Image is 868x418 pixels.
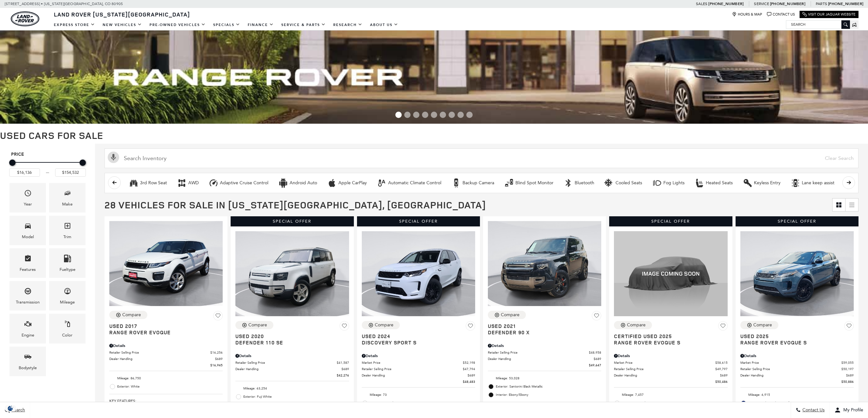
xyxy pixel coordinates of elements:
div: Compare [375,322,393,328]
a: [STREET_ADDRESS] • [US_STATE][GEOGRAPHIC_DATA], CO 80905 [5,2,123,6]
span: Contact Us [801,408,825,413]
span: Key Features : [109,397,223,404]
div: Keyless Entry [754,180,781,186]
span: Used 2021 [488,323,597,329]
div: Pricing Details - Defender 90 X [488,343,601,349]
div: Bluetooth [575,180,594,186]
span: Engine [24,318,32,331]
button: Fog LightsFog Lights [649,176,688,190]
span: $689 [341,367,349,371]
button: Open user profile menu [830,402,868,418]
span: Transmission [24,286,32,299]
button: Compare Vehicle [740,321,778,329]
a: $48,483 [362,379,475,384]
img: 2021 Land Rover Defender 90 X [488,221,601,306]
div: Make [62,201,73,208]
li: Mileage: 63,254 [235,384,349,393]
span: Exterior: Fuji White [243,394,349,400]
a: Dealer Handling $689 [614,373,727,378]
img: Opt-Out Icon [3,405,18,412]
a: Retailer Selling Price $48,958 [488,350,601,355]
span: $48,958 [589,350,601,355]
span: $52,198 [463,360,475,365]
div: Lane keep assist [791,178,800,188]
span: Features [24,253,32,266]
span: Retailer Selling Price [362,367,463,371]
div: Adaptive Cruise Control [220,180,268,186]
span: Model [24,220,32,233]
div: ModelModel [10,216,46,245]
span: Range Rover Evoque S [740,339,849,346]
span: Used 2020 [235,333,344,339]
div: Mileage [60,299,75,306]
a: Dealer Handling $689 [235,367,349,371]
span: Exterior: White [117,383,223,390]
span: Color [64,318,71,331]
button: Save Vehicle [213,311,223,323]
a: EXPRESS STORE [50,19,99,30]
div: Pricing Details - Range Rover Evoque [109,343,223,349]
a: Visit Our Jaguar Website [802,12,856,17]
span: $41,587 [337,360,349,365]
div: Engine [22,332,34,339]
button: Compare Vehicle [362,321,400,329]
button: Save Vehicle [592,311,601,323]
span: $689 [468,373,475,378]
div: 3rd Row Seat [140,180,167,186]
div: Apple CarPlay [327,178,337,188]
span: $49,647 [589,363,601,368]
div: Compare [122,312,141,318]
span: $49,797 [715,367,728,371]
a: $50,886 [740,379,854,384]
a: Retailer Selling Price $16,256 [109,350,223,355]
div: Keyless Entry [743,178,752,188]
div: AWD [177,178,187,188]
a: $49,647 [488,363,601,368]
div: Automatic Climate Control [388,180,441,186]
a: Hours & Map [732,12,762,17]
button: Android AutoAndroid Auto [275,176,321,190]
span: Sales [696,2,707,6]
span: Retailer Selling Price [109,350,210,355]
button: Adaptive Cruise ControlAdaptive Cruise Control [205,176,272,190]
div: Cooled Seats [616,180,642,186]
span: Go to slide 7 [449,112,455,118]
div: Price [9,157,86,177]
span: Dealer Handling [488,356,594,361]
span: Go to slide 3 [413,112,419,118]
div: Color [62,332,73,339]
section: Click to Open Cookie Consent Modal [3,405,18,412]
span: Exterior: Tribeca Blue Metallic [748,400,854,406]
button: Compare Vehicle [235,321,273,329]
input: Search [786,21,850,28]
div: EngineEngine [10,314,46,343]
div: Compare [248,322,267,328]
button: Save Vehicle [340,321,349,333]
span: Retailer Selling Price [740,367,841,371]
button: Save Vehicle [718,321,728,333]
div: Fog Lights [652,178,662,188]
button: Compare Vehicle [109,311,147,319]
span: Parts [816,2,827,6]
img: 2017 Land Rover Range Rover Evoque [109,221,223,306]
a: Retailer Selling Price $49,797 [614,367,727,371]
span: Dealer Handling [362,373,468,378]
nav: Main Navigation [50,19,402,30]
span: $16,945 [210,363,223,368]
span: Used 2017 [109,323,218,329]
li: Mileage: 73 [362,391,475,399]
button: Heated SeatsHeated Seats [691,176,736,190]
div: Cooled Seats [604,178,614,188]
span: Dealer Handling [614,373,720,378]
a: Used 2024Discovery Sport S [362,333,475,346]
span: Exterior: Fuji White [622,400,727,406]
div: Special Offer [736,216,858,226]
button: Compare Vehicle [614,321,652,329]
div: Model [22,233,34,240]
li: Mileage: 7,457 [614,391,727,399]
input: Search Inventory [105,148,858,168]
div: Compare [753,322,772,328]
span: Exterior: Santorini Black Metallic [496,383,601,390]
a: Service & Parts [278,19,329,30]
div: Blind Spot Monitor [504,178,514,188]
